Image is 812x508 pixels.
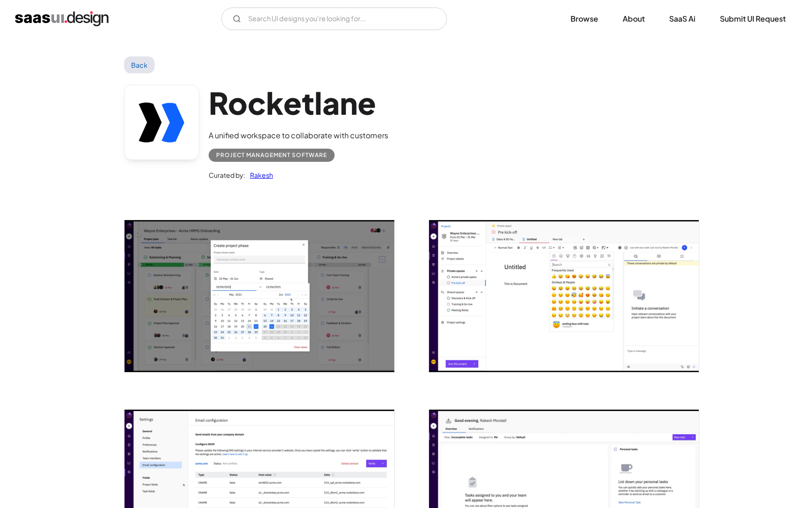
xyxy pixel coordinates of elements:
[209,169,245,181] div: Curated by:
[124,56,155,73] a: Back
[221,8,447,30] form: Email Form
[15,11,109,26] a: home
[209,130,388,141] div: A unified workspace to collaborate with customers
[611,8,656,29] a: About
[209,85,388,121] h1: Rocketlane
[125,220,394,372] img: 60f3d45aaec6919408290a69_Rocketlane%20Create%20Project%20phase.jpg
[709,8,797,29] a: Submit UI Request
[245,169,273,181] a: Rakesh
[429,220,699,372] a: open lightbox
[221,8,447,30] input: Search UI designs you're looking for...
[125,220,394,372] a: open lightbox
[216,150,327,161] div: Project Management Software
[658,8,707,29] a: SaaS Ai
[429,220,699,372] img: 60f3d45a048a19571086fb3f_Rocketlane%20Document%20Editor.jpg
[559,8,609,29] a: Browse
